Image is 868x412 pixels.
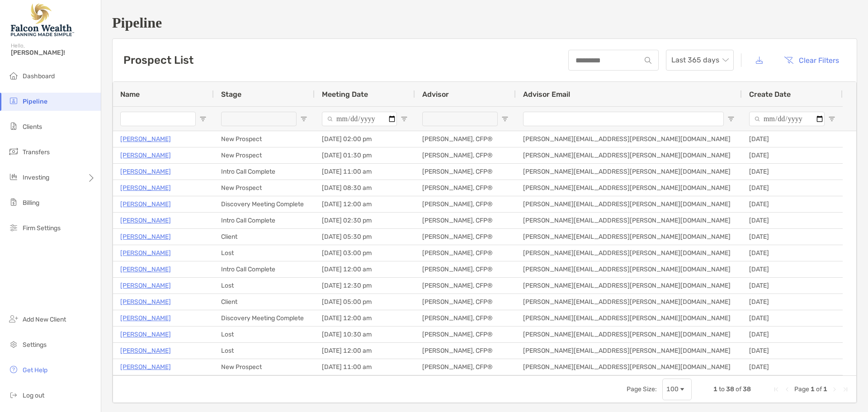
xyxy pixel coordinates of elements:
[516,229,742,245] div: [PERSON_NAME][EMAIL_ADDRESS][PERSON_NAME][DOMAIN_NAME]
[415,196,516,212] div: [PERSON_NAME], CFP®
[415,278,516,294] div: [PERSON_NAME], CFP®
[120,264,171,275] a: [PERSON_NAME]
[315,180,415,196] div: [DATE] 08:30 am
[666,385,679,393] div: 100
[120,231,171,242] a: [PERSON_NAME]
[713,385,717,393] span: 1
[8,364,19,375] img: get-help icon
[120,280,171,291] a: [PERSON_NAME]
[415,261,516,277] div: [PERSON_NAME], CFP®
[742,245,843,261] div: [DATE]
[415,164,516,180] div: [PERSON_NAME], CFP®
[23,316,66,323] span: Add New Client
[120,361,171,373] p: [PERSON_NAME]
[120,296,171,308] a: [PERSON_NAME]
[199,115,207,123] button: Open Filter Menu
[315,327,415,342] div: [DATE] 10:30 am
[221,90,241,99] span: Stage
[120,133,171,145] a: [PERSON_NAME]
[315,278,415,294] div: [DATE] 12:30 pm
[422,90,449,99] span: Advisor
[120,150,171,161] a: [PERSON_NAME]
[8,222,19,233] img: firm-settings icon
[120,329,171,340] a: [PERSON_NAME]
[214,180,315,196] div: New Prospect
[401,115,408,123] button: Open Filter Menu
[23,98,47,105] span: Pipeline
[214,278,315,294] div: Lost
[742,327,843,342] div: [DATE]
[742,131,843,147] div: [DATE]
[214,310,315,326] div: Discovery Meeting Complete
[23,72,55,80] span: Dashboard
[516,196,742,212] div: [PERSON_NAME][EMAIL_ADDRESS][PERSON_NAME][DOMAIN_NAME]
[645,57,651,64] img: input icon
[662,379,692,400] div: Page Size
[120,182,171,194] a: [PERSON_NAME]
[214,245,315,261] div: Lost
[415,245,516,261] div: [PERSON_NAME], CFP®
[727,115,735,123] button: Open Filter Menu
[315,261,415,277] div: [DATE] 12:00 am
[8,171,19,182] img: investing icon
[516,261,742,277] div: [PERSON_NAME][EMAIL_ADDRESS][PERSON_NAME][DOMAIN_NAME]
[322,90,368,99] span: Meeting Date
[23,341,47,349] span: Settings
[315,229,415,245] div: [DATE] 05:30 pm
[315,147,415,163] div: [DATE] 01:30 pm
[742,147,843,163] div: [DATE]
[120,345,171,356] a: [PERSON_NAME]
[23,123,42,131] span: Clients
[523,112,724,126] input: Advisor Email Filter Input
[742,343,843,359] div: [DATE]
[627,385,657,393] div: Page Size:
[742,196,843,212] div: [DATE]
[120,112,196,126] input: Name Filter Input
[315,310,415,326] div: [DATE] 12:00 am
[842,386,849,393] div: Last Page
[742,261,843,277] div: [DATE]
[811,385,815,393] span: 1
[823,385,827,393] span: 1
[516,245,742,261] div: [PERSON_NAME][EMAIL_ADDRESS][PERSON_NAME][DOMAIN_NAME]
[415,147,516,163] div: [PERSON_NAME], CFP®
[783,386,791,393] div: Previous Page
[23,199,39,207] span: Billing
[743,385,751,393] span: 38
[315,196,415,212] div: [DATE] 12:00 am
[214,213,315,228] div: Intro Call Complete
[120,313,171,324] a: [PERSON_NAME]
[742,310,843,326] div: [DATE]
[315,294,415,310] div: [DATE] 05:00 pm
[516,327,742,342] div: [PERSON_NAME][EMAIL_ADDRESS][PERSON_NAME][DOMAIN_NAME]
[120,199,171,210] a: [PERSON_NAME]
[828,115,835,123] button: Open Filter Menu
[516,164,742,180] div: [PERSON_NAME][EMAIL_ADDRESS][PERSON_NAME][DOMAIN_NAME]
[120,247,171,259] p: [PERSON_NAME]
[816,385,822,393] span: of
[749,90,791,99] span: Create Date
[315,343,415,359] div: [DATE] 12:00 am
[23,366,47,374] span: Get Help
[23,174,49,181] span: Investing
[112,14,857,31] h1: Pipeline
[516,294,742,310] div: [PERSON_NAME][EMAIL_ADDRESS][PERSON_NAME][DOMAIN_NAME]
[214,229,315,245] div: Client
[300,115,307,123] button: Open Filter Menu
[415,343,516,359] div: [PERSON_NAME], CFP®
[214,294,315,310] div: Client
[516,213,742,228] div: [PERSON_NAME][EMAIL_ADDRESS][PERSON_NAME][DOMAIN_NAME]
[736,385,741,393] span: of
[315,359,415,375] div: [DATE] 11:00 am
[516,147,742,163] div: [PERSON_NAME][EMAIL_ADDRESS][PERSON_NAME][DOMAIN_NAME]
[777,50,846,70] button: Clear Filters
[516,359,742,375] div: [PERSON_NAME][EMAIL_ADDRESS][PERSON_NAME][DOMAIN_NAME]
[749,112,825,126] input: Create Date Filter Input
